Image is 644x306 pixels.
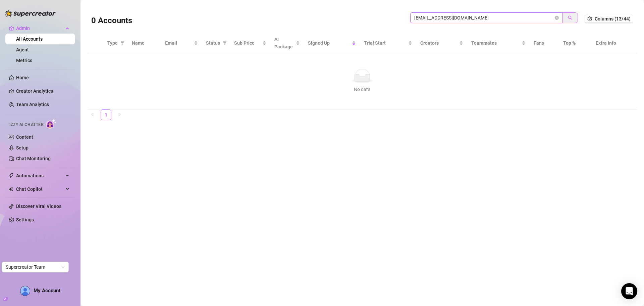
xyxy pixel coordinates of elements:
a: Agent [16,47,29,52]
span: search [568,15,573,20]
span: build [3,297,8,301]
span: filter [223,41,227,45]
span: Teammates [471,39,520,47]
span: Sub Price [234,39,261,47]
span: left [91,113,95,117]
li: Previous Page [87,110,98,120]
button: left [87,110,98,120]
li: Next Page [114,110,125,120]
th: Sub Price [230,33,270,53]
input: Search by UID / Name / Email / Creator Username [414,14,553,21]
th: Fans [530,33,559,53]
a: All Accounts [16,36,43,42]
th: Signed Up [304,33,360,53]
th: Teammates [467,33,529,53]
a: Discover Viral Videos [16,204,61,209]
h3: 0 Accounts [91,15,132,26]
th: Creators [416,33,467,53]
button: close-circle [555,16,559,20]
img: logo-BBDzfeDw.svg [5,10,56,17]
span: Supercreator Team [6,262,65,272]
li: 1 [101,110,111,120]
span: crown [9,26,14,31]
span: My Account [34,288,60,294]
span: Chat Copilot [16,184,64,194]
span: Izzy AI Chatter [9,122,43,128]
img: Chat Copilot [9,187,13,191]
th: Extra Info [592,33,637,53]
th: Email [161,33,202,53]
span: filter [221,38,228,48]
span: Trial Start [364,39,407,47]
img: AD_cMMTxCeTpmN1d5MnKJ1j-_uXZCpTKapSSqNGg4PyXtR_tCW7gZXTNmFz2tpVv9LSyNV7ff1CaS4f4q0HLYKULQOwoM5GQR... [20,286,30,296]
span: setting [587,16,592,21]
img: AI Chatter [46,119,56,129]
span: filter [120,41,124,45]
a: Home [16,75,29,80]
span: Automations [16,170,64,181]
button: right [114,110,125,120]
a: Metrics [16,58,32,63]
span: thunderbolt [9,173,14,178]
a: Setup [16,145,29,150]
span: AI Package [274,36,294,50]
div: Open Intercom Messenger [621,283,637,299]
span: Admin [16,23,64,34]
th: Trial Start [360,33,416,53]
span: Columns (13/44) [595,16,631,21]
span: Signed Up [308,39,351,47]
a: Content [16,134,33,140]
button: Columns (13/44) [585,15,633,23]
span: right [117,113,121,117]
span: Email [165,39,193,47]
a: Creator Analytics [16,86,70,96]
a: Chat Monitoring [16,156,51,161]
a: Settings [16,217,34,222]
th: Top % [559,33,592,53]
span: filter [119,38,126,48]
span: Status [206,39,220,47]
a: 1 [101,110,111,120]
span: Creators [420,39,458,47]
a: Team Analytics [16,102,49,107]
span: Type [107,39,118,47]
th: Name [128,33,161,53]
div: No data [95,86,629,93]
th: AI Package [270,33,304,53]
